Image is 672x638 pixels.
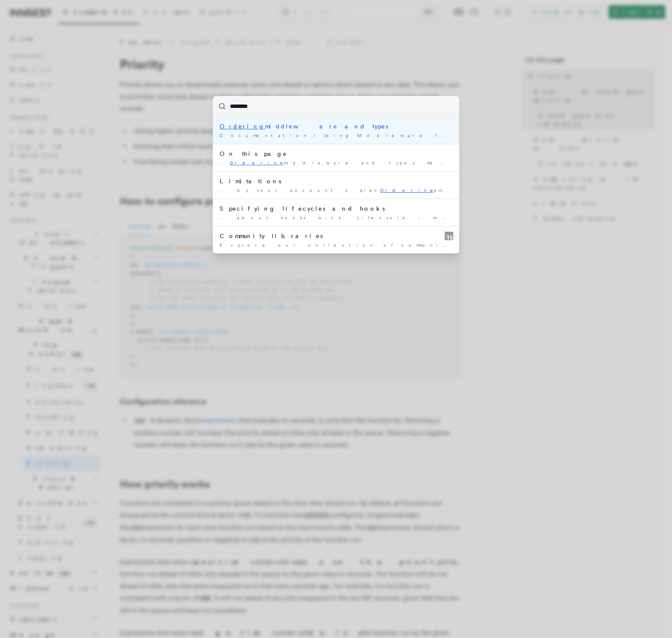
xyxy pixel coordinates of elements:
[324,133,601,138] span: Using Middleware for Dependency Injection
[220,232,452,240] div: Community libraries
[230,160,284,165] mark: Ordering
[220,123,265,130] mark: Ordering
[220,242,452,248] div: Explore our collection of community-created libraries, unofficial but …
[220,133,310,138] span: Documentation
[220,149,452,158] div: On this page
[220,160,452,166] div: … middleware and types Advanced mutation middleware and types
[313,133,321,138] span: /
[220,122,452,131] div: middleware and types
[220,187,452,194] div: … by your account's plan amongst the same function …
[220,177,452,185] div: Limitations
[220,215,452,221] div: … about hooks with: Lifecycle - middleware and see all available …
[220,204,452,213] div: Specifying lifecycles and hooks
[380,188,434,193] mark: Ordering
